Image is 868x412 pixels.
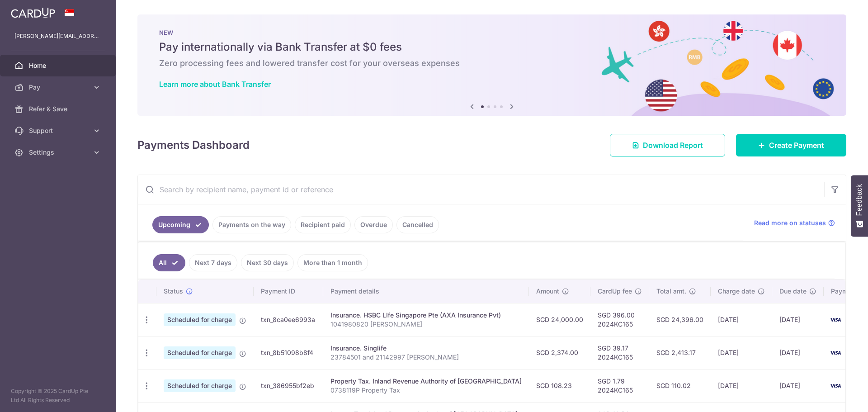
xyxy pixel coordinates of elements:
[137,14,846,116] img: Bank transfer banner
[649,369,711,402] td: SGD 110.02
[254,279,323,303] th: Payment ID
[610,134,725,156] a: Download Report
[137,137,250,153] h4: Payments Dashboard
[29,61,89,70] span: Home
[649,336,711,369] td: SGD 2,413.17
[159,80,271,89] a: Learn more about Bank Transfer
[330,320,522,329] p: 1041980820 [PERSON_NAME]
[590,336,649,369] td: SGD 39.17 2024KC165
[772,369,824,402] td: [DATE]
[330,377,522,386] div: Property Tax. Inland Revenue Authority of [GEOGRAPHIC_DATA]
[29,83,89,92] span: Pay
[295,216,351,233] a: Recipient paid
[323,279,529,303] th: Payment details
[330,344,522,353] div: Insurance. Singlife
[711,369,772,402] td: [DATE]
[529,336,590,369] td: SGD 2,374.00
[159,40,825,54] h5: Pay internationally via Bank Transfer at $0 fees
[212,216,291,233] a: Payments on the way
[772,303,824,336] td: [DATE]
[354,216,393,233] a: Overdue
[254,303,323,336] td: txn_8ca0ee6993a
[711,303,772,336] td: [DATE]
[754,218,826,227] span: Read more on statuses
[656,287,686,296] span: Total amt.
[164,287,183,296] span: Status
[189,254,237,271] a: Next 7 days
[779,287,807,296] span: Due date
[11,7,55,18] img: CardUp
[529,303,590,336] td: SGD 24,000.00
[590,369,649,402] td: SGD 1.79 2024KC165
[153,254,185,271] a: All
[29,104,89,114] span: Refer & Save
[855,184,863,216] span: Feedback
[826,347,844,358] img: Bank Card
[536,287,559,296] span: Amount
[769,140,824,151] span: Create Payment
[396,216,439,233] a: Cancelled
[297,254,368,271] a: More than 1 month
[138,175,824,204] input: Search by recipient name, payment id or reference
[164,346,236,359] span: Scheduled for charge
[330,386,522,395] p: 0738119P Property Tax
[590,303,649,336] td: SGD 396.00 2024KC165
[254,336,323,369] td: txn_8b51098b8f4
[159,58,825,69] h6: Zero processing fees and lowered transfer cost for your overseas expenses
[330,353,522,362] p: 23784501 and 21142997 [PERSON_NAME]
[826,380,844,391] img: Bank Card
[152,216,209,233] a: Upcoming
[643,140,703,151] span: Download Report
[14,32,101,41] p: [PERSON_NAME][EMAIL_ADDRESS][DOMAIN_NAME]
[241,254,294,271] a: Next 30 days
[736,134,846,156] a: Create Payment
[711,336,772,369] td: [DATE]
[718,287,755,296] span: Charge date
[330,311,522,320] div: Insurance. HSBC LIfe Singapore Pte (AXA Insurance Pvt)
[529,369,590,402] td: SGD 108.23
[164,313,236,326] span: Scheduled for charge
[159,29,825,36] p: NEW
[254,369,323,402] td: txn_386955bf2eb
[598,287,632,296] span: CardUp fee
[164,379,236,392] span: Scheduled for charge
[29,126,89,135] span: Support
[772,336,824,369] td: [DATE]
[826,314,844,325] img: Bank Card
[851,175,868,237] button: Feedback - Show survey
[754,218,835,227] a: Read more on statuses
[29,148,89,157] span: Settings
[649,303,711,336] td: SGD 24,396.00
